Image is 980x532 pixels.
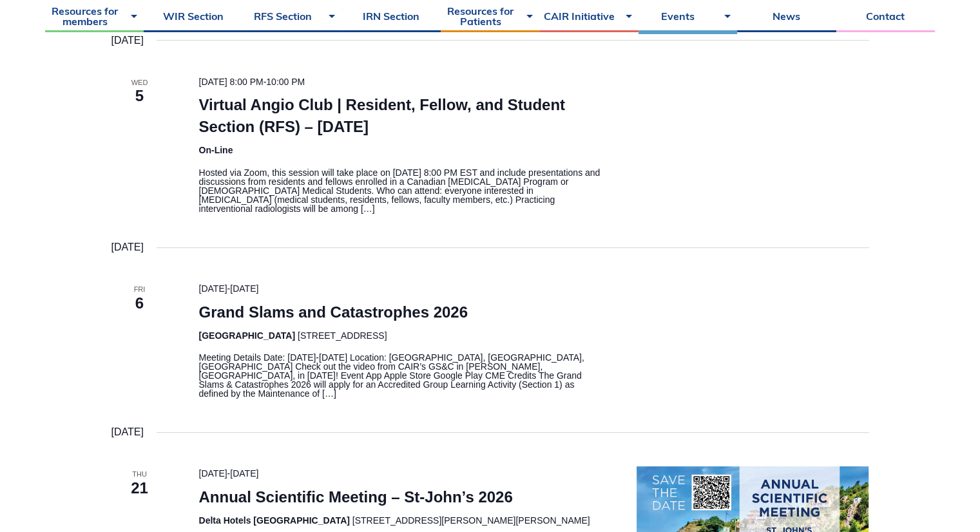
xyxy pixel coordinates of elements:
[230,468,258,479] span: [DATE]
[198,77,305,87] time: -
[198,303,468,321] a: Grand Slams and Catastrophes 2026
[111,424,144,441] time: [DATE]
[198,488,512,506] a: Annual Scientific Meeting – St-John’s 2026
[198,515,349,526] span: Delta Hotels [GEOGRAPHIC_DATA]
[111,477,168,499] span: 21
[111,77,168,88] span: Wed
[266,77,305,87] span: 10:00 PM
[111,469,168,480] span: Thu
[111,284,168,295] span: Fri
[198,468,258,479] time: -
[198,283,258,294] time: -
[111,239,144,256] time: [DATE]
[198,283,227,294] span: [DATE]
[198,96,565,136] a: Virtual Angio Club | Resident, Fellow, and Student Section (RFS) – [DATE]
[198,468,227,479] span: [DATE]
[198,168,606,213] p: Hosted via Zoom, this session will take place on [DATE] 8:00 PM EST and include presentations and...
[298,330,387,341] span: [STREET_ADDRESS]
[198,145,233,155] span: On-Line
[352,515,590,526] span: [STREET_ADDRESS][PERSON_NAME][PERSON_NAME]
[198,77,263,87] span: [DATE] 8:00 PM
[198,330,295,341] span: [GEOGRAPHIC_DATA]
[111,32,144,49] time: [DATE]
[230,283,258,294] span: [DATE]
[111,85,168,107] span: 5
[111,292,168,314] span: 6
[198,353,606,398] p: Meeting Details Date: [DATE]-[DATE] Location: [GEOGRAPHIC_DATA], [GEOGRAPHIC_DATA], [GEOGRAPHIC_D...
